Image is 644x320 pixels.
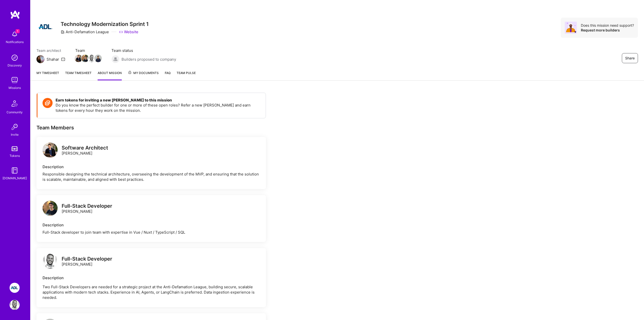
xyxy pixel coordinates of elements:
div: Does this mission need support? [581,23,634,28]
div: Full-Stack Developer [62,256,112,262]
div: Community [7,110,23,115]
img: logo [43,254,58,269]
span: Team Pulse [177,71,196,75]
i: icon Mail [61,57,65,61]
img: Team Member Avatar [88,55,95,62]
a: My timesheet [36,70,59,80]
div: Description [43,275,260,280]
div: Shahar [47,57,59,62]
i: icon CompanyGray [61,30,65,34]
span: 1 [16,29,20,33]
a: logo [43,254,58,270]
a: logo [43,143,58,159]
a: Team timesheet [65,70,92,80]
a: Team Member Avatar [75,54,82,63]
a: User Avatar [8,300,21,310]
a: Team Member Avatar [82,54,88,63]
img: guide book [10,165,20,175]
a: Team Member Avatar [95,54,101,63]
a: Team Pulse [177,70,196,80]
img: Community [9,97,21,110]
img: discovery [10,53,20,63]
a: FAQ [165,70,171,80]
img: logo [43,143,58,158]
h4: Earn tokens for inviting a new [PERSON_NAME] to this mission [56,98,261,102]
img: teamwork [10,75,20,85]
img: Builders proposed to company [111,55,119,63]
button: Share [622,53,638,63]
div: Anti-Defamation League [61,29,109,34]
img: logo [10,10,20,19]
div: Responsible designing the technical architecture, overseeing the development of the MVP, and ensu... [43,171,260,182]
span: Team architect [36,48,65,53]
div: Software Architect [62,145,108,151]
img: Team Architect [36,55,45,63]
a: My Documents [128,70,159,80]
a: About Mission [98,70,122,80]
img: bell [10,29,20,39]
p: Do you know the perfect builder for one or more of these open roles? Refer a new [PERSON_NAME] an... [56,102,261,113]
img: ADL: Technology Modernization Sprint 1 [10,283,20,293]
img: Team Member Avatar [75,55,82,62]
h3: Technology Modernization Sprint 1 [61,21,149,27]
img: logo [43,201,58,216]
div: [PERSON_NAME] [62,203,112,214]
div: Notifications [6,39,24,45]
img: Team Member Avatar [81,55,89,62]
img: Avatar [565,22,577,34]
div: Discovery [8,63,22,68]
div: Request more builders [581,28,634,32]
div: [DOMAIN_NAME] [3,175,27,181]
div: Full-Stack developer to join team with expertise in Vue / Nuxt / TypeScript / SQL [43,230,260,235]
div: Team Members [36,124,266,131]
div: Tokens [10,153,20,158]
img: Company Logo [36,18,55,36]
span: My Documents [128,70,159,76]
a: Website [119,29,138,34]
img: Team Member Avatar [94,55,102,62]
div: [PERSON_NAME] [62,145,108,156]
span: Share [625,56,635,61]
div: Invite [11,132,19,137]
div: Full-Stack Developer [62,203,112,209]
img: Token icon [43,98,53,108]
a: logo [43,201,58,217]
div: Missions [9,85,21,90]
a: Team Member Avatar [88,54,95,63]
div: Description [43,222,260,228]
img: User Avatar [10,300,20,310]
img: tokens [12,146,18,151]
div: Description [43,164,260,169]
span: Team status [111,48,176,53]
p: Two Full-Stack Developers are needed for a strategic project at the Anti-Defamation League, build... [43,284,260,300]
span: Team [75,48,101,53]
img: Invite [10,122,20,132]
span: Builders proposed to company [122,57,176,62]
div: [PERSON_NAME] [62,256,112,267]
a: ADL: Technology Modernization Sprint 1 [8,283,21,293]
